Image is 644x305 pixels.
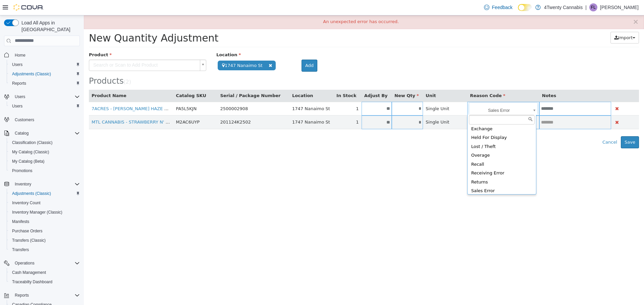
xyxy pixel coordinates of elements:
[12,71,51,77] span: Adjustments (Classic)
[15,94,25,99] span: Users
[15,117,34,123] span: Customers
[15,293,29,298] span: Reports
[385,127,451,136] div: Lost / Theft
[12,140,53,145] span: Classification (Classic)
[585,3,587,11] p: |
[12,103,22,109] span: Users
[9,199,43,207] a: Inventory Count
[9,278,55,286] a: Traceabilty Dashboard
[12,270,46,275] span: Cash Management
[9,167,80,175] span: Promotions
[9,139,80,147] span: Classification (Classic)
[9,148,80,156] span: My Catalog (Classic)
[385,171,451,180] div: Sales Error
[518,4,532,11] input: Dark Mode
[385,145,451,154] div: Recall
[9,227,80,235] span: Purchase Orders
[385,153,451,162] div: Receiving Error
[12,93,28,101] button: Users
[12,149,49,155] span: My Catalog (Classic)
[12,259,37,267] button: Operations
[15,53,25,58] span: Home
[7,277,83,287] button: Traceabilty Dashboard
[12,180,34,188] button: Inventory
[9,189,80,198] span: Adjustments (Classic)
[385,109,451,118] div: Exchange
[12,279,52,285] span: Traceabilty Dashboard
[13,4,44,11] img: Cova
[9,246,32,254] a: Transfers
[12,219,29,224] span: Manifests
[9,189,54,198] a: Adjustments (Classic)
[9,227,45,235] a: Purchase Orders
[12,116,80,124] span: Customers
[12,62,22,67] span: Users
[7,157,83,166] button: My Catalog (Beta)
[9,70,80,78] span: Adjustments (Classic)
[12,51,28,59] a: Home
[1,291,83,300] button: Reports
[544,3,583,11] p: 4Twenty Cannabis
[9,236,48,244] a: Transfers (Classic)
[7,60,83,69] button: Users
[385,136,451,145] div: Overage
[12,81,26,86] span: Reports
[9,167,35,175] a: Promotions
[7,208,83,217] button: Inventory Manager (Classic)
[12,129,31,137] button: Catalog
[1,92,83,101] button: Users
[9,269,80,277] span: Cash Management
[7,268,83,277] button: Cash Management
[15,131,29,136] span: Catalog
[9,148,52,156] a: My Catalog (Classic)
[591,3,596,11] span: FL
[9,157,47,165] a: My Catalog (Beta)
[7,189,83,198] button: Adjustments (Classic)
[12,291,32,299] button: Reports
[12,238,46,243] span: Transfers (Classic)
[12,210,62,215] span: Inventory Manager (Classic)
[15,260,35,266] span: Operations
[19,19,80,33] span: Load All Apps in [GEOGRAPHIC_DATA]
[7,138,83,147] button: Classification (Classic)
[9,102,80,110] span: Users
[12,116,37,124] a: Customers
[7,79,83,88] button: Reports
[12,259,80,267] span: Operations
[1,129,83,138] button: Catalog
[12,228,43,234] span: Purchase Orders
[1,50,83,60] button: Home
[9,61,80,69] span: Users
[7,166,83,175] button: Promotions
[7,69,83,79] button: Adjustments (Classic)
[9,102,25,110] a: Users
[385,162,451,171] div: Returns
[12,168,33,173] span: Promotions
[492,4,513,11] span: Feedback
[9,139,55,147] a: Classification (Classic)
[12,191,51,196] span: Adjustments (Classic)
[12,291,80,299] span: Reports
[518,11,518,11] span: Dark Mode
[12,247,29,252] span: Transfers
[9,61,25,69] a: Users
[9,208,65,216] a: Inventory Manager (Classic)
[9,218,32,226] a: Manifests
[7,245,83,254] button: Transfers
[481,1,515,14] a: Feedback
[12,180,80,188] span: Inventory
[589,3,597,11] div: Francis Licmo
[9,157,80,165] span: My Catalog (Beta)
[7,226,83,236] button: Purchase Orders
[1,115,83,125] button: Customers
[385,118,451,127] div: Held For Display
[9,70,54,78] a: Adjustments (Classic)
[9,236,80,244] span: Transfers (Classic)
[12,93,80,101] span: Users
[9,269,49,277] a: Cash Management
[9,278,80,286] span: Traceabilty Dashboard
[12,129,80,137] span: Catalog
[7,147,83,157] button: My Catalog (Classic)
[600,3,639,11] p: [PERSON_NAME]
[9,79,29,87] a: Reports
